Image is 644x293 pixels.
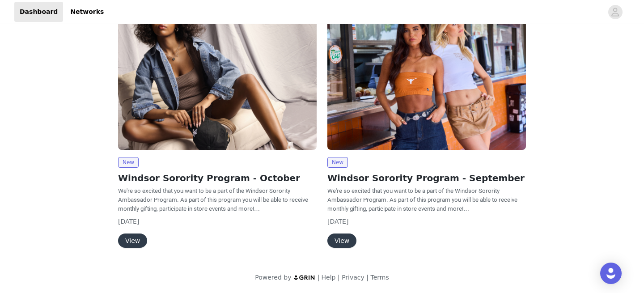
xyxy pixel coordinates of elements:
[118,218,139,225] span: [DATE]
[366,274,369,281] span: |
[14,2,63,22] a: Dashboard
[322,274,336,281] a: Help
[327,234,356,248] button: View
[118,1,317,150] img: Windsor
[65,2,109,22] a: Networks
[118,234,147,248] button: View
[293,275,316,280] img: logo
[118,171,317,185] h2: Windsor Sorority Program - October
[327,218,348,225] span: [DATE]
[327,1,526,150] img: Windsor
[611,5,619,19] div: avatar
[338,274,340,281] span: |
[255,274,291,281] span: Powered by
[118,238,147,244] a: View
[370,274,389,281] a: Terms
[318,274,320,281] span: |
[327,157,348,168] span: New
[342,274,364,281] a: Privacy
[327,238,356,244] a: View
[600,263,622,284] div: Open Intercom Messenger
[327,171,526,185] h2: Windsor Sorority Program - September
[327,187,517,212] span: We're so excited that you want to be a part of the Windsor Sorority Ambassador Program. As part o...
[118,157,139,168] span: New
[118,187,308,212] span: We're so excited that you want to be a part of the Windsor Sorority Ambassador Program. As part o...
